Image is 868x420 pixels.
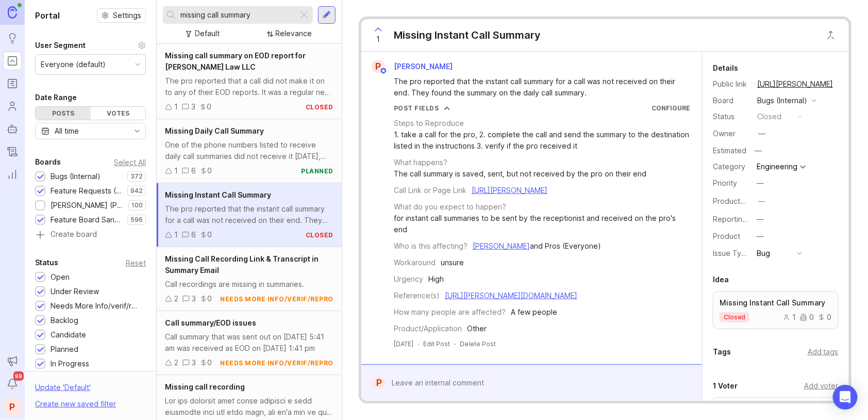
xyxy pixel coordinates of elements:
[454,340,456,348] div: ·
[3,29,22,47] a: Ideas
[652,104,690,112] a: Configure
[165,331,333,354] div: Call summary that was sent out on [DATE] 5:41 am was received as EOD on [DATE] 1:41 pm
[833,385,858,410] div: Open Intercom Messenger
[713,179,737,187] label: Priority
[165,51,306,71] span: Missing call summary on EOD report for [PERSON_NAME] Law LLC
[35,256,58,269] div: Status
[165,279,333,290] div: Call recordings are missing in summaries.
[394,76,681,99] div: The pro reported that the instant call summary for a call was not received on their end. They fou...
[3,97,22,116] a: Users
[174,293,178,304] div: 2
[757,163,797,170] div: Engineering
[51,286,99,297] div: Under Review
[126,260,146,266] div: Reset
[441,257,464,268] div: unsure
[713,273,729,286] div: Idea
[165,190,271,199] span: Missing Instant Call Summary
[97,8,146,23] button: Settings
[131,201,143,209] p: 100
[821,25,841,45] button: Close button
[511,306,557,318] div: A few people
[713,346,731,358] div: Tags
[51,329,86,341] div: Candidate
[157,247,342,311] a: Missing Call Recording Link & Transcript in Summary EmailCall recordings are missing in summaries...
[157,119,342,183] a: Missing Daily Call SummaryOne of the phone numbers listed to receive daily call summaries did not...
[35,398,116,410] div: Create new saved filter
[221,359,334,367] div: needs more info/verif/repro
[192,293,196,304] div: 3
[165,126,264,135] span: Missing Daily Call Summary
[713,111,749,122] div: Status
[51,171,101,182] div: Bugs (Internal)
[394,104,450,112] button: Post Fields
[713,232,740,240] label: Product
[192,357,196,368] div: 3
[713,147,746,154] div: Estimated
[35,39,86,52] div: User Segment
[191,101,195,112] div: 3
[174,165,178,176] div: 1
[713,215,768,223] label: Reporting Team
[713,380,738,392] div: 1 Voter
[394,240,468,252] div: Who is this affecting?
[394,129,690,152] div: 1. take a call for the pro, 2. complete the call and send the summary to the destination listed i...
[394,28,541,42] div: Missing Instant Call Summary
[165,395,333,418] div: Lor ips dolorsit amet conse adipisci e sedd eiusmodte inci utl etdo magn, ali en'a min ve qui Nos...
[713,62,738,74] div: Details
[165,318,256,327] span: Call summary/EOD issues
[195,28,220,39] div: Default
[207,229,212,240] div: 0
[55,125,79,137] div: All time
[394,257,436,268] div: Workaround
[91,107,146,120] div: Votes
[51,315,78,326] div: Backlog
[804,380,839,392] div: Add voter
[157,44,342,119] a: Missing call summary on EOD report for [PERSON_NAME] Law LLCThe pro reported that a call did not ...
[130,216,143,224] p: 596
[13,371,24,381] span: 99
[36,107,91,120] div: Posts
[51,214,122,225] div: Feature Board Sandbox [DATE]
[445,291,577,300] a: [URL][PERSON_NAME][DOMAIN_NAME]
[165,254,319,274] span: Missing Call Recording Link & Transcript in Summary Email
[394,340,413,348] a: [DATE]
[472,186,547,195] a: [URL][PERSON_NAME]
[35,231,146,240] a: Create board
[35,9,60,22] h1: Portal
[221,295,334,303] div: needs more info/verif/repro
[35,382,91,398] div: Update ' Default '
[473,240,601,252] div: and Pros (Everyone)
[3,397,22,416] button: P
[713,197,767,205] label: ProductboardID
[394,290,440,301] div: Reference(s)
[377,34,380,45] span: 1
[713,249,750,257] label: Issue Type
[394,340,413,348] time: [DATE]
[460,340,496,348] div: Delete Post
[754,77,836,91] a: [URL][PERSON_NAME]
[394,185,466,196] div: Call Link or Page Link
[394,62,453,71] span: [PERSON_NAME]
[8,6,17,18] img: Canny Home
[3,375,22,393] button: Notifications
[757,214,764,225] div: —
[758,196,765,207] div: —
[3,352,22,370] button: Announcements
[755,195,769,208] button: ProductboardID
[207,357,212,368] div: 0
[418,340,419,348] div: ·
[302,167,334,175] div: planned
[3,52,22,70] a: Portal
[276,28,312,39] div: Relevance
[757,95,807,106] div: Bugs (Internal)
[129,127,145,135] svg: toggle icon
[3,120,22,138] a: Autopilot
[51,300,141,312] div: Needs More Info/verif/repro
[394,201,506,213] div: What do you expect to happen?
[394,306,506,318] div: How many people are affected?
[757,231,764,242] div: —
[174,229,178,240] div: 1
[428,273,444,285] div: High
